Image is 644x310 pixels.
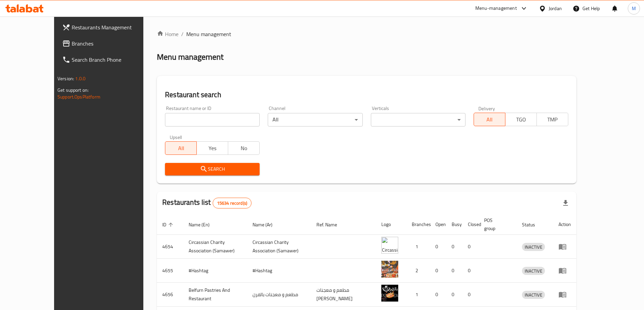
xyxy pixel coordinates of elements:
td: 2 [406,259,430,283]
td: Belfurn Pastries And Restaurant [183,283,247,307]
span: INACTIVE [522,267,545,275]
span: No [231,143,257,153]
img: Belfurn Pastries And Restaurant [381,285,398,302]
span: 1.0.0 [75,74,86,83]
td: 0 [446,235,462,259]
td: 4655 [157,259,183,283]
span: Menu management [186,30,231,38]
li: / [181,30,184,38]
button: Search [165,163,260,175]
div: Menu-management [475,4,517,12]
span: Get support on: [57,86,89,94]
button: Yes [196,141,228,155]
input: Search for restaurant name or ID.. [165,113,260,126]
td: 4656 [157,283,183,307]
span: Ref. Name [316,221,346,229]
span: POS group [484,216,508,232]
h2: Restaurant search [165,90,568,100]
span: ID [162,221,175,229]
span: All [168,143,194,153]
div: Total records count [213,198,252,208]
label: Delivery [478,106,495,111]
img: ​Circassian ​Charity ​Association​ (Samawer) [381,237,398,254]
td: ​Circassian ​Charity ​Association​ (Samawer) [247,235,311,259]
td: 0 [462,283,479,307]
button: All [474,113,505,126]
span: M [632,5,636,12]
a: Search Branch Phone [57,52,162,68]
td: 1 [406,235,430,259]
button: TGO [505,113,537,126]
th: Branches [406,214,430,235]
div: Export file [557,195,574,211]
a: Support.OpsPlatform [57,92,100,101]
th: Busy [446,214,462,235]
td: 0 [430,283,446,307]
td: 0 [462,259,479,283]
button: TMP [536,113,568,126]
nav: breadcrumb [157,30,576,38]
th: Closed [462,214,479,235]
th: Action [553,214,576,235]
button: No [228,141,260,155]
td: 0 [446,283,462,307]
td: 1 [406,283,430,307]
span: Name (En) [189,221,218,229]
span: TGO [508,115,534,124]
span: All [477,115,503,124]
span: TMP [540,115,566,124]
span: Status [522,221,544,229]
button: All [165,141,197,155]
td: 0 [430,235,446,259]
span: INACTIVE [522,243,545,251]
th: Logo [376,214,406,235]
label: Upsell [170,135,182,139]
td: مطعم و معجنات [PERSON_NAME] [311,283,376,307]
div: Menu [558,290,571,299]
td: #Hashtag [247,259,311,283]
div: Menu [558,243,571,251]
td: 0 [446,259,462,283]
td: 0 [430,259,446,283]
td: ​Circassian ​Charity ​Association​ (Samawer) [183,235,247,259]
a: Home [157,30,178,38]
a: Branches [57,35,162,52]
img: #Hashtag [381,261,398,278]
div: All [268,113,362,126]
div: ​ [371,113,466,126]
th: Open [430,214,446,235]
span: INACTIVE [522,291,545,299]
span: 15634 record(s) [213,200,251,206]
h2: Menu management [157,52,223,62]
td: #Hashtag [183,259,247,283]
td: مطعم و معجنات بالفرن [247,283,311,307]
span: Search Branch Phone [72,56,156,64]
td: 0 [462,235,479,259]
div: Jordan [549,5,562,12]
span: Yes [199,143,225,153]
div: Menu [558,266,571,275]
td: 4654 [157,235,183,259]
span: Search [170,165,254,173]
span: Restaurants Management [72,23,156,31]
span: Branches [72,39,156,48]
span: Version: [57,74,74,83]
h2: Restaurants list [162,197,252,208]
a: Restaurants Management [57,19,162,35]
span: Name (Ar) [253,221,281,229]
